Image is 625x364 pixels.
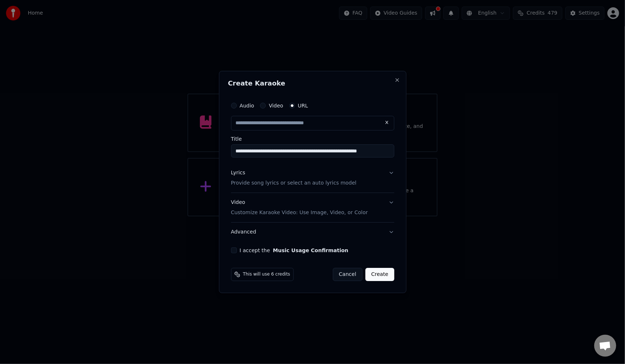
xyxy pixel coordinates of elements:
p: Provide song lyrics or select an auto lyrics model [231,179,357,187]
label: URL [298,103,308,108]
button: Advanced [231,223,394,242]
label: Title [231,136,394,141]
p: Customize Karaoke Video: Use Image, Video, or Color [231,209,368,216]
div: Video [231,199,368,216]
label: Audio [240,103,254,108]
button: Cancel [333,268,362,281]
label: I accept the [240,248,349,253]
button: Create [365,268,394,281]
button: LyricsProvide song lyrics or select an auto lyrics model [231,163,394,193]
div: Lyrics [231,169,245,177]
span: This will use 6 credits [243,272,290,277]
button: I accept the [273,248,348,253]
button: VideoCustomize Karaoke Video: Use Image, Video, or Color [231,193,394,222]
label: Video [269,103,283,108]
h2: Create Karaoke [228,80,397,87]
